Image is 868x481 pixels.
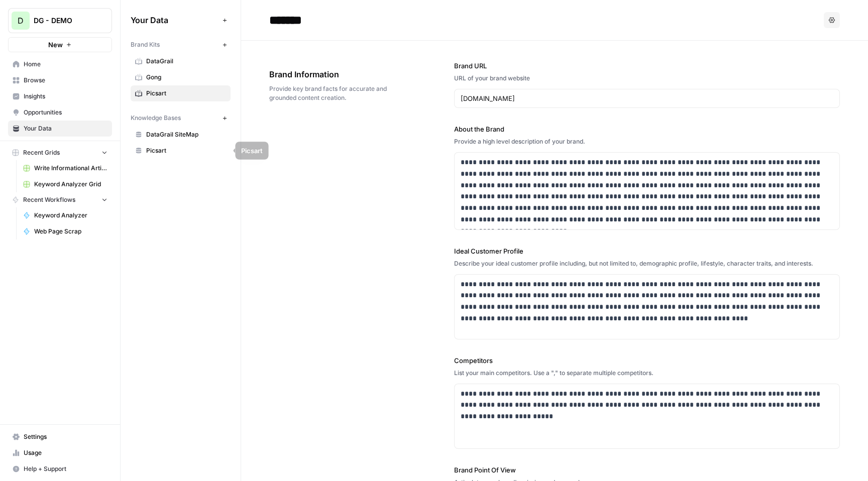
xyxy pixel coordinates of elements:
a: Opportunities [8,104,112,121]
button: Recent Workflows [8,192,112,207]
span: Knowledge Bases [131,113,181,123]
div: List your main competitors. Use a "," to separate multiple competitors. [454,369,840,378]
span: Your Data [24,124,107,133]
span: Web Page Scrap [34,227,107,236]
a: DataGrail SiteMap [131,127,231,143]
a: Picsart [131,143,231,159]
span: D [18,15,24,27]
button: New [8,37,112,52]
span: Insights [24,92,107,101]
a: Insights [8,88,112,104]
span: Recent Workflows [23,195,75,204]
label: About the Brand [454,124,840,134]
span: Opportunities [24,108,107,117]
span: Gong [146,73,226,82]
span: DataGrail SiteMap [146,130,226,139]
input: www.sundaysoccer.com [461,93,833,103]
span: Keyword Analyzer [34,211,107,220]
a: Picsart [131,85,231,101]
a: Gong [131,69,231,85]
div: URL of your brand website [454,74,840,83]
span: Keyword Analyzer Grid [34,180,107,189]
a: Write Informational Article [19,160,112,176]
a: DataGrail [131,53,231,69]
span: Picsart [146,89,226,98]
a: Your Data [8,121,112,137]
a: Web Page Scrap [19,223,112,239]
span: Provide key brand facts for accurate and grounded content creation. [269,84,398,102]
button: Help + Support [8,461,112,477]
a: Settings [8,429,112,445]
button: Recent Grids [8,145,112,160]
label: Competitors [454,355,840,366]
span: Picsart [146,146,226,155]
span: Brand Kits [131,40,160,49]
span: Usage [24,448,107,457]
span: Recent Grids [23,148,60,157]
span: Browse [24,76,107,85]
span: Write Informational Article [34,164,107,173]
a: Home [8,56,112,72]
button: Workspace: DG - DEMO [8,8,112,33]
span: Home [24,60,107,69]
label: Brand Point Of View [454,465,840,475]
span: Your Data [131,14,219,26]
span: DG - DEMO [34,16,94,26]
span: Settings [24,432,107,441]
span: Brand Information [269,68,398,80]
label: Ideal Customer Profile [454,246,840,256]
div: Describe your ideal customer profile including, but not limited to, demographic profile, lifestyl... [454,259,840,268]
a: Browse [8,72,112,88]
label: Brand URL [454,61,840,71]
a: Keyword Analyzer [19,207,112,223]
span: Help + Support [24,464,107,473]
a: Keyword Analyzer Grid [19,176,112,192]
span: New [48,40,63,50]
a: Usage [8,445,112,461]
div: Provide a high level description of your brand. [454,137,840,146]
span: DataGrail [146,57,226,66]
